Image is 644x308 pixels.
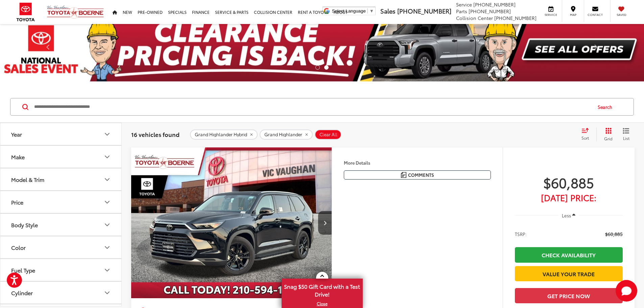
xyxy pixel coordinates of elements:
span: Comments [408,172,434,178]
button: Model & TrimModel & Trim [0,168,122,190]
span: $60,885 [515,174,623,191]
span: Saved [614,13,629,17]
input: Search by Make, Model, or Keyword [33,99,591,115]
span: [DATE] Price: [515,194,623,201]
img: Comments [401,172,406,178]
div: Make [11,153,25,160]
button: remove Grand%20Highlander [260,129,313,140]
span: Service [456,1,472,8]
button: Grid View [596,127,618,141]
div: 2025 Toyota Grand Highlander Hybrid Limited 0 [131,147,332,298]
span: Sort [581,135,589,141]
span: $60,885 [605,231,623,237]
button: YearYear [0,123,122,145]
button: Less [559,209,579,221]
img: 2025 Toyota Grand Highlander Hybrid Limited [131,147,332,299]
div: Price [11,199,23,205]
span: Grand Highlander Hybrid [195,132,247,137]
span: ▼ [369,8,374,14]
span: Contact [588,13,603,17]
span: Collision Center [456,15,493,21]
button: PricePrice [0,191,122,213]
button: Get Price Now [515,288,623,303]
button: MakeMake [0,146,122,168]
div: Make [103,153,111,161]
span: Less [562,212,571,218]
button: Search [591,98,622,115]
button: Clear All [315,129,341,140]
div: Year [103,130,111,138]
a: Check Availability [515,247,623,262]
div: Cylinder [103,289,111,297]
a: 2025 Toyota Grand Highlander Hybrid Limited2025 Toyota Grand Highlander Hybrid Limited2025 Toyota... [131,147,332,298]
button: Select sort value [578,127,596,141]
div: Fuel Type [103,266,111,274]
a: Value Your Trade [515,266,623,281]
span: Grand Highlander [264,132,302,137]
span: TSRP: [515,231,527,237]
div: Model & Trim [11,176,44,183]
div: Price [103,198,111,206]
button: remove Grand%20Highlander%20Hybrid [190,129,258,140]
a: Select Language​ [332,8,374,14]
span: Clear All [319,132,337,137]
span: List [623,135,629,141]
button: CylinderCylinder [0,282,122,304]
span: Select Language [332,8,366,14]
div: Fuel Type [11,267,35,273]
span: Grid [604,136,613,141]
span: [PHONE_NUMBER] [473,1,516,8]
button: List View [618,127,635,141]
button: Fuel TypeFuel Type [0,259,122,281]
button: Body StyleBody Style [0,214,122,236]
h4: More Details [344,160,491,165]
span: [PHONE_NUMBER] [494,15,536,21]
div: Cylinder [11,289,33,296]
button: Comments [344,170,491,180]
div: Year [11,131,22,137]
img: Vic Vaughan Toyota of Boerne [47,5,104,19]
span: 16 vehicles found [131,130,180,138]
div: Color [11,244,26,251]
div: Body Style [103,221,111,229]
svg: Start Chat [616,280,637,302]
button: ColorColor [0,236,122,258]
div: Color [103,243,111,252]
span: [PHONE_NUMBER] [397,6,451,15]
button: Next image [318,211,332,235]
span: Map [566,13,580,17]
span: Sales [380,6,396,15]
span: Snag $50 Gift Card with a Test Drive! [282,279,362,300]
div: Model & Trim [103,175,111,184]
button: Toggle Chat Window [616,280,637,302]
div: Body Style [11,221,38,228]
span: Service [543,13,558,17]
span: ​ [367,8,368,14]
span: Parts [456,8,467,15]
span: [PHONE_NUMBER] [469,8,511,15]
